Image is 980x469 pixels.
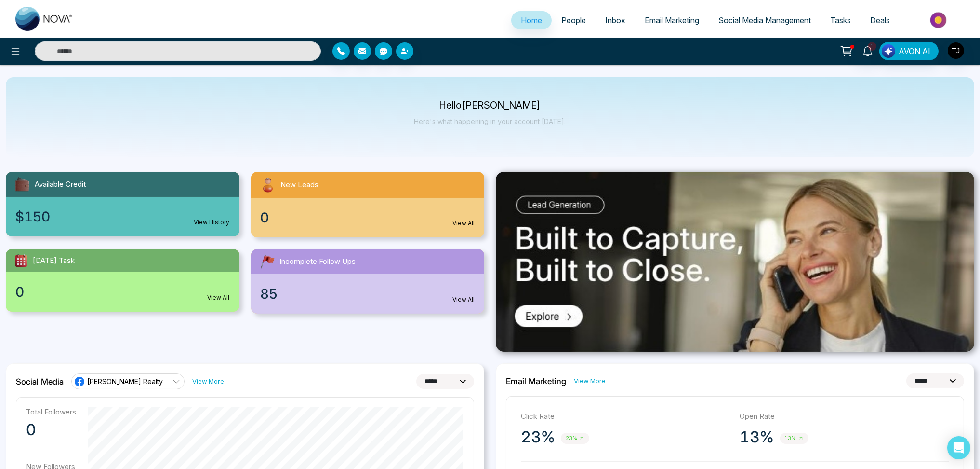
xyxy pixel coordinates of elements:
p: Click Rate [521,411,730,422]
a: View More [192,377,224,386]
img: followUps.svg [259,253,276,270]
p: Hello [PERSON_NAME] [414,101,566,110]
p: Total Followers [26,407,76,416]
span: Inbox [605,15,625,25]
img: . [496,172,974,352]
span: Home [521,15,542,25]
span: [PERSON_NAME] Realty [87,377,163,386]
span: Tasks [830,15,851,25]
img: todayTask.svg [13,253,29,268]
a: View All [452,295,475,304]
span: AVON AI [899,45,930,57]
h2: Email Marketing [506,376,566,386]
a: 1 [856,42,879,59]
button: AVON AI [879,42,939,60]
a: View History [194,218,230,227]
img: User Avatar [948,42,964,59]
span: People [561,15,586,25]
p: Here's what happening in your account [DATE]. [414,117,566,125]
img: Nova CRM Logo [15,7,73,31]
p: 23% [521,428,555,447]
span: Available Credit [35,179,86,190]
span: 13% [780,433,808,444]
span: Email Marketing [645,15,699,25]
span: New Leads [281,179,319,191]
a: Social Media Management [709,11,821,29]
img: Lead Flow [882,44,895,58]
div: Open Intercom Messenger [947,436,970,459]
span: 0 [261,207,269,228]
a: Deals [861,11,900,29]
p: Open Rate [740,411,950,422]
a: View More [574,376,606,386]
h2: Social Media [16,377,64,386]
a: View All [452,219,475,228]
a: Incomplete Follow Ups85View All [245,249,490,314]
a: Tasks [821,11,861,29]
span: 1 [868,42,876,51]
img: newLeads.svg [259,176,277,194]
span: $150 [15,207,50,227]
a: New Leads0View All [245,172,490,237]
p: 13% [740,428,774,447]
span: 23% [561,433,589,444]
img: availableCredit.svg [13,176,31,193]
a: Home [511,11,552,29]
img: Market-place.gif [904,9,974,31]
a: View All [208,293,230,302]
span: [DATE] Task [33,255,75,266]
a: Inbox [596,11,635,29]
p: 0 [26,420,76,440]
span: Social Media Management [718,15,811,25]
span: 85 [261,284,278,304]
span: 0 [15,282,24,302]
a: People [552,11,596,29]
span: Deals [870,15,890,25]
span: Incomplete Follow Ups [280,256,356,267]
a: Email Marketing [635,11,709,29]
